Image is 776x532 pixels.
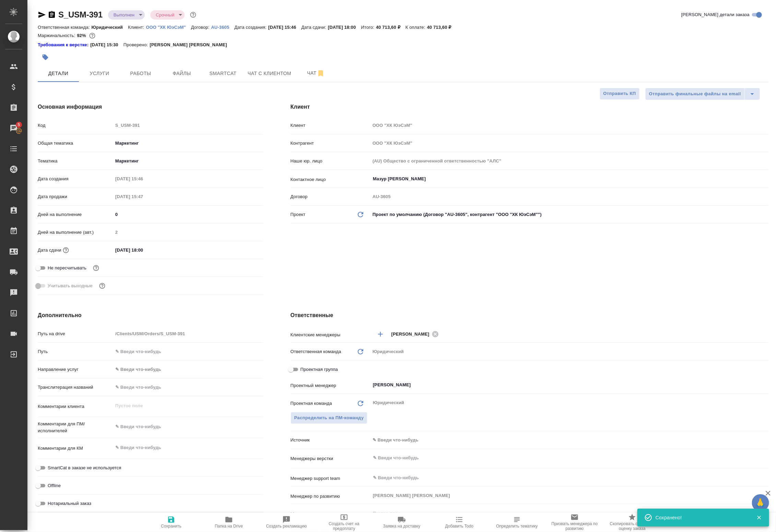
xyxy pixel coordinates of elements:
[391,331,434,338] span: [PERSON_NAME]
[48,464,121,471] span: SmartCat в заказе не используется
[328,25,361,30] p: [DATE] 18:00
[161,524,181,529] span: Сохранить
[445,524,473,529] span: Добавить Todo
[113,137,263,149] div: Маркетинг
[268,25,302,30] p: [DATE] 15:46
[391,330,441,338] div: [PERSON_NAME]
[291,176,370,183] p: Контактное лицо
[113,155,263,167] div: Маркетинг
[372,509,752,517] input: Пустое поле
[370,120,768,130] input: Пустое поле
[154,12,176,18] button: Срочный
[38,366,113,373] p: Направление услуг
[291,122,370,129] p: Клиент
[88,31,97,40] button: 2724.90 RUB;
[603,513,661,532] button: Скопировать ссылку на оценку заказа
[111,12,137,18] button: Выполнен
[113,174,173,184] input: Пустое поле
[373,437,760,444] div: ✎ Введи что-нибудь
[150,10,185,20] div: Выполнен
[38,421,113,434] p: Комментарии для ПМ/исполнителей
[146,24,191,30] a: ООО "ХК ЮэСэМ"
[38,193,113,200] p: Дата продажи
[38,41,90,48] div: Нажми, чтобы открыть папку с инструкцией
[38,140,113,147] p: Общая тематика
[294,414,364,422] span: Распределить на ПМ-команду
[291,475,370,482] p: Менеджер support team
[83,69,116,78] span: Услуги
[496,524,538,529] span: Определить тематику
[48,482,61,489] span: Offline
[142,513,200,532] button: Сохранить
[38,41,90,48] a: Требования к верстке:
[150,41,232,48] p: [PERSON_NAME] [PERSON_NAME]
[90,41,124,48] p: [DATE] 15:30
[765,334,766,335] button: Open
[765,457,766,459] button: Open
[211,24,234,30] a: AU-3605
[370,192,768,202] input: Пустое поле
[113,209,263,219] input: ✎ Введи что-нибудь
[2,120,26,137] a: 5
[42,69,75,78] span: Детали
[608,521,657,531] span: Скопировать ссылку на оценку заказа
[603,90,636,98] span: Отправить КП
[546,513,603,532] button: Призвать менеджера по развитию
[58,10,103,19] a: S_USM-391
[38,445,113,452] p: Комментарии для КМ
[38,33,77,38] p: Маржинальность:
[488,513,546,532] button: Определить тематику
[370,346,768,358] div: Юридический
[38,348,113,355] p: Путь
[649,90,741,98] span: Отправить финальные файлы на email
[189,10,198,19] button: Доп статусы указывают на важность/срочность заказа
[48,282,93,289] span: Учитывать выходные
[48,11,56,19] button: Скопировать ссылку
[291,103,768,111] h4: Клиент
[200,513,258,532] button: Папка на Drive
[370,156,768,166] input: Пустое поле
[113,245,173,255] input: ✎ Введи что-нибудь
[124,69,157,78] span: Работы
[291,455,370,462] p: Менеджеры верстки
[291,311,768,319] h4: Ответственные
[291,412,368,424] span: В заказе уже есть ответственный ПМ или ПМ группа
[38,11,46,19] button: Скопировать ссылку для ЯМессенджера
[427,25,457,30] p: 40 713,60 ₽
[48,265,86,271] span: Не пересчитывать
[207,69,239,78] span: Smartcat
[315,513,373,532] button: Создать счет на предоплату
[291,382,370,389] p: Проектный менеджер
[550,521,599,531] span: Призвать менеджера по развитию
[361,25,376,30] p: Итого:
[319,521,369,531] span: Создать счет на предоплату
[752,494,769,511] button: 🙏
[405,25,427,30] p: К оплате:
[113,192,173,202] input: Пустое поле
[291,437,370,444] p: Источник
[113,364,263,375] div: ✎ Введи что-нибудь
[61,246,70,255] button: Если добавить услуги и заполнить их объемом, то дата рассчитается автоматически
[291,158,370,165] p: Наше юр. лицо
[299,69,332,77] span: Чат
[113,329,263,339] input: Пустое поле
[108,10,145,20] div: Выполнен
[291,400,332,407] p: Проектная команда
[13,121,24,128] span: 5
[38,211,113,218] p: Дней на выполнение
[98,281,107,290] button: Выбери, если сб и вс нужно считать рабочими днями для выполнения заказа.
[755,496,766,510] span: 🙏
[38,25,92,30] p: Ответственная команда:
[266,524,307,529] span: Создать рекламацию
[765,477,766,479] button: Open
[301,366,338,373] span: Проектная группа
[38,103,263,111] h4: Основная информация
[48,500,91,507] span: Нотариальный заказ
[258,513,315,532] button: Создать рекламацию
[77,33,87,38] p: 92%
[234,25,268,30] p: Дата создания:
[431,513,488,532] button: Добавить Todo
[248,69,291,78] span: Чат с клиентом
[291,412,368,424] button: Распределить на ПМ-команду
